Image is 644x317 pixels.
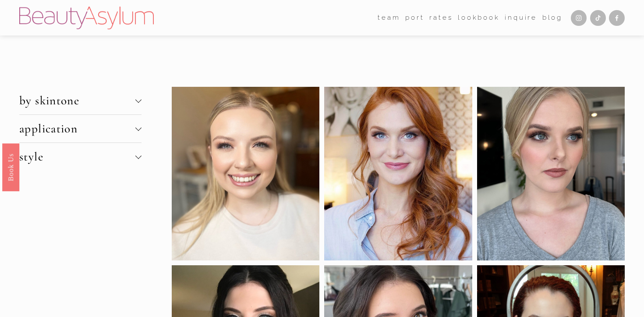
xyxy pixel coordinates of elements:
[429,11,453,24] a: Rates
[378,12,400,24] span: team
[19,115,142,142] button: application
[19,150,135,164] span: style
[19,143,142,171] button: style
[405,11,424,24] a: port
[2,143,19,191] a: Book Us
[19,121,135,136] span: application
[590,10,606,26] a: TikTok
[571,10,587,26] a: Instagram
[19,87,142,114] button: by skintone
[19,93,135,108] span: by skintone
[458,11,499,24] a: Lookbook
[378,11,400,24] a: folder dropdown
[505,11,537,24] a: Inquire
[609,10,625,26] a: Facebook
[542,11,563,24] a: Blog
[19,7,154,29] img: Beauty Asylum | Bridal Hair &amp; Makeup Charlotte &amp; Atlanta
